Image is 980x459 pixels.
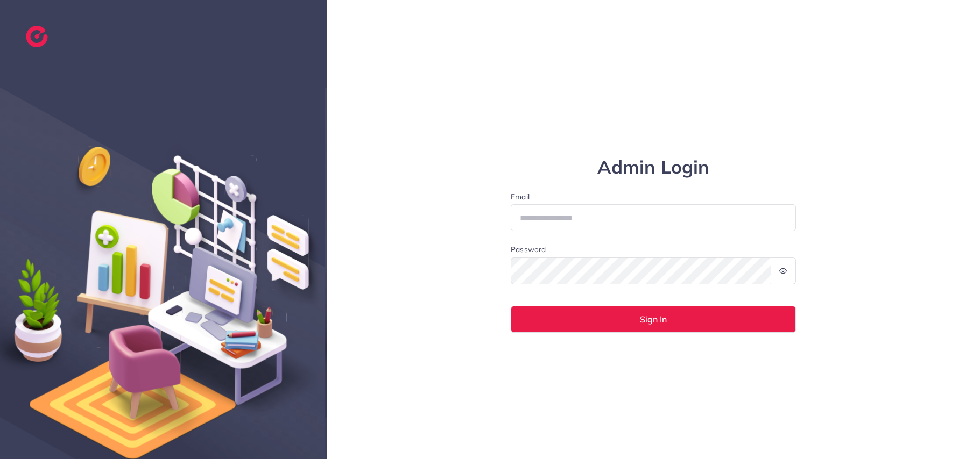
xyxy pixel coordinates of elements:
[511,244,546,255] label: Password
[511,156,796,178] h1: Admin Login
[511,191,796,202] label: Email
[26,26,48,47] img: logo
[640,315,667,324] span: Sign In
[511,306,796,333] button: Sign In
